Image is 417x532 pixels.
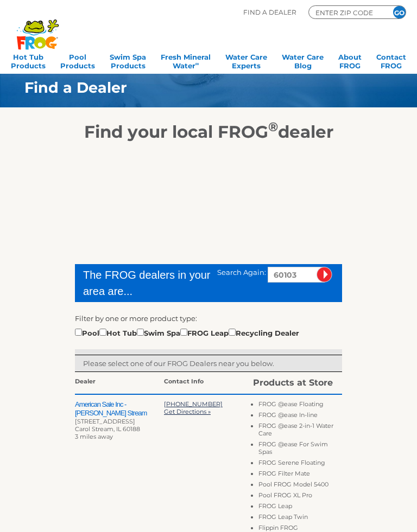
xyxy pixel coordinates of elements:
li: FROG Serene Floating [258,459,342,470]
li: FROG @ease In-line [258,411,342,422]
li: FROG @ease For Swim Spas [258,440,342,459]
h1: Find a Dealer [24,79,369,96]
a: Hot TubProducts [11,49,46,71]
input: GO [393,6,406,18]
div: Contact Info [164,377,253,388]
span: 3 miles away [75,433,113,440]
sup: ∞ [195,61,199,67]
li: Pool FROG Model 5400 [258,480,342,491]
sup: ® [268,119,278,134]
li: FROG @ease 2-in-1 Water Care [258,422,342,440]
li: FROG Leap Twin [258,513,342,524]
img: Frog Products Logo [11,5,65,50]
a: Get Directions » [164,408,211,415]
div: The FROG dealers in your area are... [83,267,213,299]
div: [STREET_ADDRESS] [75,418,164,425]
a: Water CareExperts [225,49,267,71]
a: AboutFROG [338,49,362,71]
li: FROG Leap [258,502,342,513]
p: Find A Dealer [243,5,296,19]
a: PoolProducts [60,49,95,71]
input: Submit [317,267,332,283]
a: Swim SpaProducts [110,49,146,71]
li: Pool FROG XL Pro [258,491,342,502]
div: Products at Store [253,377,342,388]
p: Please select one of our FROG Dealers near you below. [83,358,334,369]
label: Filter by one or more product type: [75,313,197,324]
a: [PHONE_NUMBER] [164,400,223,408]
a: Fresh MineralWater∞ [161,49,211,71]
li: FROG @ease Floating [258,400,342,411]
div: Pool Hot Tub Swim Spa FROG Leap Recycling Dealer [75,326,299,338]
div: Carol Stream, IL 60188 [75,425,164,433]
div: Dealer [75,377,164,388]
h2: American Sale Inc - [PERSON_NAME] Stream [75,400,164,418]
a: ContactFROG [376,49,406,71]
li: FROG Filter Mate [258,470,342,480]
h2: Find your local FROG dealer [8,121,409,142]
a: Water CareBlog [282,49,324,71]
span: Search Again: [217,268,266,277]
